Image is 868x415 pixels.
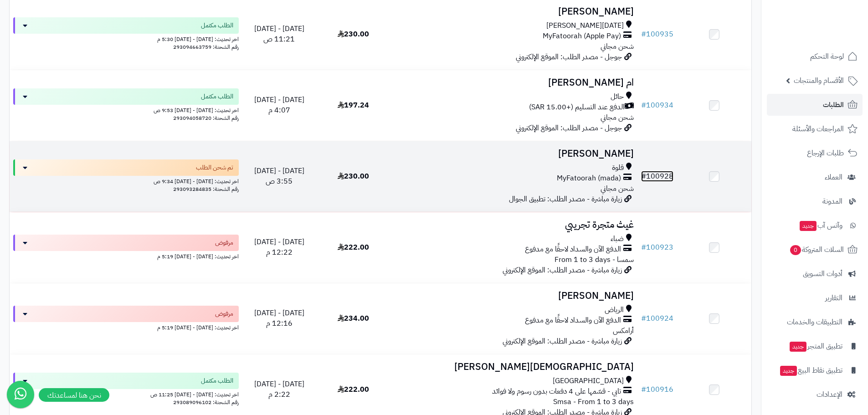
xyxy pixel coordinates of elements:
span: 0 [790,245,801,255]
a: #100928 [641,171,673,182]
span: MyFatoorah (mada) [557,173,621,184]
a: #100923 [641,242,673,253]
span: رقم الشحنة: 293093284835 [173,185,239,193]
span: الرياض [605,305,624,315]
span: # [641,313,646,324]
span: # [641,100,646,111]
span: 222.00 [338,384,369,395]
span: العملاء [825,171,842,184]
span: جديد [790,342,806,352]
span: تطبيق المتجر [789,340,842,353]
span: شحن مجاني [601,183,634,194]
span: السلات المتروكة [789,243,844,256]
span: # [641,171,646,182]
span: أرامكس [613,325,634,336]
span: سمسا - From 1 to 3 days [555,254,634,265]
span: [DATE] - [DATE] 4:07 م [254,94,304,116]
span: جوجل - مصدر الطلب: الموقع الإلكتروني [516,123,622,133]
span: الطلب مكتمل [201,376,233,385]
a: لوحة التحكم [767,46,863,67]
a: المدونة [767,190,863,212]
span: 197.24 [338,100,369,111]
span: المراجعات والأسئلة [792,123,844,135]
span: رقم الشحنة: 293089096102 [173,398,239,406]
span: التطبيقات والخدمات [787,316,842,328]
span: جديد [800,221,817,231]
a: التطبيقات والخدمات [767,311,863,333]
span: # [641,242,646,253]
span: زيارة مباشرة - مصدر الطلب: الموقع الإلكتروني [503,265,622,276]
span: # [641,29,646,40]
span: [DATE] - [DATE] 12:16 م [254,307,304,329]
span: MyFatoorah (Apple Pay) [543,31,621,41]
a: طلبات الإرجاع [767,142,863,164]
span: المدونة [822,195,842,208]
div: اخر تحديث: [DATE] - [DATE] 5:30 م [13,34,239,43]
span: قلوة [612,163,624,173]
span: مرفوض [215,309,233,318]
span: 230.00 [338,171,369,182]
span: رقم الشحنة: 293094663759 [173,43,239,51]
span: الطلب مكتمل [201,21,233,30]
span: لوحة التحكم [810,50,844,63]
span: [GEOGRAPHIC_DATA] [553,376,624,386]
a: #100934 [641,100,673,111]
img: logo-2.png [806,7,859,26]
span: وآتس آب [799,219,842,232]
span: [DATE] - [DATE] 11:21 ص [254,23,304,45]
span: أدوات التسويق [803,267,842,280]
span: حائل [611,92,624,102]
a: تطبيق المتجرجديد [767,335,863,357]
span: الدفع عند التسليم (+15.00 SAR) [529,102,625,113]
div: اخر تحديث: [DATE] - [DATE] 11:25 ص [13,389,239,399]
div: اخر تحديث: [DATE] - [DATE] 5:19 م [13,251,239,261]
h3: ام [PERSON_NAME] [394,77,634,88]
span: [DATE] - [DATE] 3:55 ص [254,165,304,187]
a: تطبيق نقاط البيعجديد [767,359,863,381]
span: تابي - قسّمها على 4 دفعات بدون رسوم ولا فوائد [492,386,621,397]
span: طلبات الإرجاع [807,147,844,159]
span: رقم الشحنة: 293094058720 [173,114,239,122]
span: الدفع الآن والسداد لاحقًا مع مدفوع [525,244,621,255]
span: تطبيق نقاط البيع [779,364,842,377]
a: التقارير [767,287,863,309]
a: المراجعات والأسئلة [767,118,863,140]
span: 230.00 [338,29,369,40]
h3: [PERSON_NAME] [394,6,634,17]
span: زيارة مباشرة - مصدر الطلب: الموقع الإلكتروني [503,336,622,347]
span: 234.00 [338,313,369,324]
span: Smsa - From 1 to 3 days [553,396,634,407]
span: الدفع الآن والسداد لاحقًا مع مدفوع [525,315,621,326]
span: [DATE][PERSON_NAME] [546,20,624,31]
span: 222.00 [338,242,369,253]
span: # [641,384,646,395]
div: اخر تحديث: [DATE] - [DATE] 9:34 ص [13,176,239,185]
div: اخر تحديث: [DATE] - [DATE] 9:53 ص [13,105,239,114]
span: مرفوض [215,238,233,247]
h3: [PERSON_NAME] [394,149,634,159]
span: الطلب مكتمل [201,92,233,101]
span: الإعدادات [817,388,842,401]
a: العملاء [767,166,863,188]
span: التقارير [825,292,842,304]
span: شحن مجاني [601,112,634,123]
a: #100916 [641,384,673,395]
span: زيارة مباشرة - مصدر الطلب: تطبيق الجوال [509,194,622,205]
h3: غيث متجرة تجريبي [394,220,634,230]
span: [DATE] - [DATE] 12:22 م [254,236,304,258]
span: تم شحن الطلب [196,163,233,172]
span: الأقسام والمنتجات [794,74,844,87]
a: أدوات التسويق [767,263,863,285]
span: جوجل - مصدر الطلب: الموقع الإلكتروني [516,51,622,62]
h3: [DEMOGRAPHIC_DATA][PERSON_NAME] [394,362,634,372]
a: وآتس آبجديد [767,215,863,236]
a: الطلبات [767,94,863,116]
div: اخر تحديث: [DATE] - [DATE] 5:19 م [13,322,239,332]
span: ضباء [611,234,624,244]
span: شحن مجاني [601,41,634,52]
a: الإعدادات [767,384,863,405]
span: [DATE] - [DATE] 2:22 م [254,379,304,400]
a: السلات المتروكة0 [767,239,863,261]
span: الطلبات [823,98,844,111]
h3: [PERSON_NAME] [394,291,634,301]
